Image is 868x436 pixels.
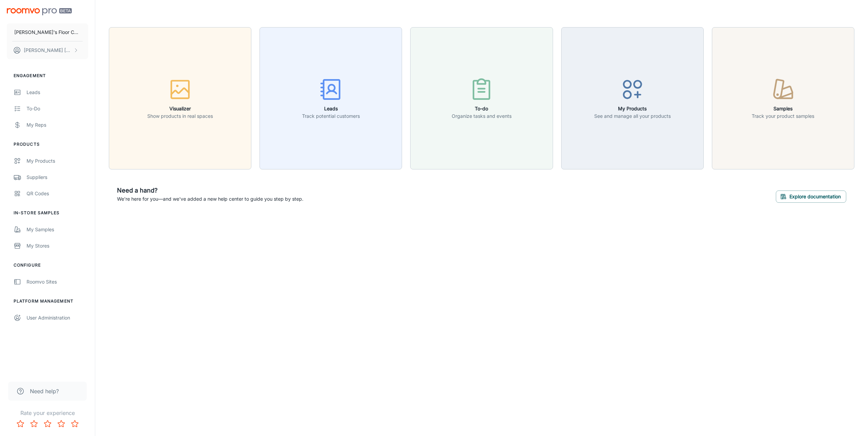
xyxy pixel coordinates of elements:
button: [PERSON_NAME] [PERSON_NAME] [7,41,88,59]
p: See and manage all your products [594,112,671,120]
div: My Reps [27,121,88,129]
button: VisualizerShow products in real spaces [109,27,251,169]
a: My ProductsSee and manage all your products [561,94,704,101]
p: Track potential customers [302,112,360,120]
a: LeadsTrack potential customers [260,94,402,101]
div: Suppliers [27,174,88,181]
div: Leads [27,89,88,96]
a: SamplesTrack your product samples [712,94,854,101]
button: My ProductsSee and manage all your products [561,27,704,169]
button: LeadsTrack potential customers [260,27,402,169]
p: We're here for you—and we've added a new help center to guide you step by step. [117,195,303,203]
p: [PERSON_NAME] [PERSON_NAME] [24,47,72,54]
button: [PERSON_NAME]'s Floor Covering [7,23,88,41]
div: My Samples [27,226,88,233]
h6: Samples [752,105,814,112]
h6: Visualizer [147,105,213,112]
div: My Products [27,157,88,165]
p: Track your product samples [752,112,814,120]
p: Show products in real spaces [147,112,213,120]
h6: Leads [302,105,360,112]
p: Organize tasks and events [452,112,512,120]
button: To-doOrganize tasks and events [410,27,553,169]
a: Explore documentation [776,193,846,200]
h6: Need a hand? [117,186,303,195]
p: [PERSON_NAME]'s Floor Covering [14,29,81,36]
a: To-doOrganize tasks and events [410,94,553,101]
img: Roomvo PRO Beta [7,8,72,15]
button: SamplesTrack your product samples [712,27,854,169]
div: To-do [27,105,88,112]
h6: To-do [452,105,512,112]
h6: My Products [594,105,671,112]
button: Explore documentation [776,190,846,203]
div: QR Codes [27,190,88,197]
